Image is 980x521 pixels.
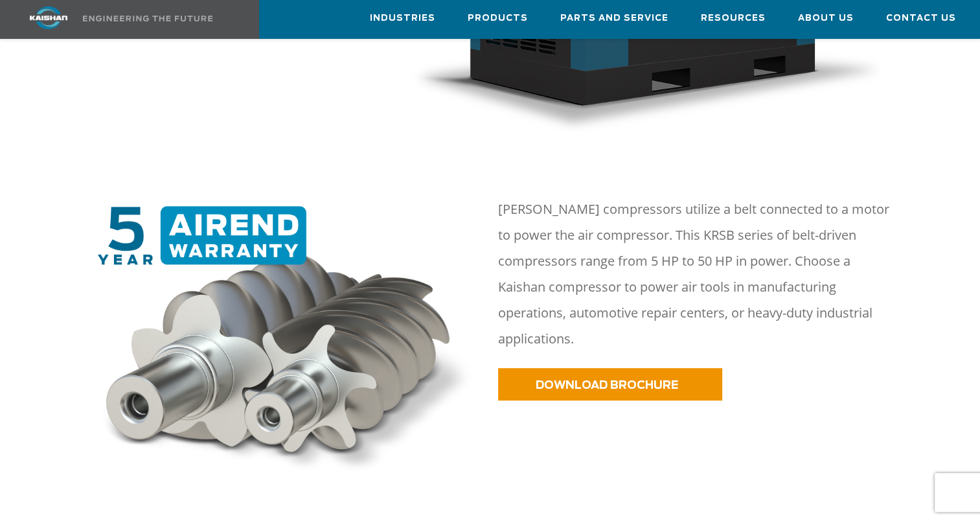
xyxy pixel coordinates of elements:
[886,11,956,26] span: Contact Us
[370,11,435,26] span: Industries
[536,380,678,391] span: DOWNLOAD BROCHURE
[498,368,722,400] a: DOWNLOAD BROCHURE
[83,16,212,21] img: Engineering the future
[468,11,528,26] span: Products
[701,1,766,36] a: Resources
[798,1,854,36] a: About Us
[560,1,668,36] a: Parts and Service
[886,1,956,36] a: Contact Us
[370,1,435,36] a: Industries
[560,11,668,26] span: Parts and Service
[798,11,854,26] span: About Us
[498,196,889,352] p: [PERSON_NAME] compressors utilize a belt connected to a motor to power the air compressor. This K...
[91,206,483,479] img: warranty
[701,11,766,26] span: Resources
[468,1,528,36] a: Products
